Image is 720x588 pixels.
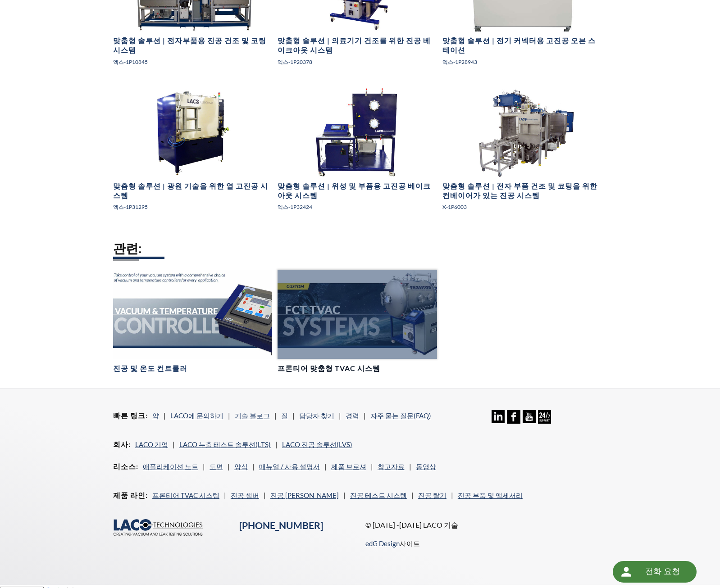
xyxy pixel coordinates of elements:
p: 엑스-1P10845 [113,58,272,66]
img: 둥근 버튼 [619,565,633,579]
a: 도면 [210,462,223,470]
p: X-1P6003 [442,203,602,211]
h2: 관련: [113,240,607,257]
p: © [DATE] -[DATE] LACO 기술 [365,519,607,531]
a: 제품 브로셔 [331,462,366,470]
a: 약 [152,412,159,420]
a: 기술 블로그 [235,412,270,420]
p: 엑스-1P28943 [442,58,602,66]
a: 매뉴얼 / 사용 설명서 [259,462,320,470]
a: Thermal High Vacuum System for Light Source Technology, angled view맞춤형 솔루션 | 광원 기술을 위한 열 고진공 시스템엑... [113,88,272,219]
a: High Vacuum Bake-Out System for Satellite Components, front view맞춤형 솔루션 | 위성 및 부품용 고진공 베이크아웃 시스템엑... [278,88,437,219]
a: 진공 탈기 [418,491,447,499]
a: 진공 챔버 [231,491,259,499]
h4: 제품 라인 [113,491,148,500]
a: 진공 [PERSON_NAME] [270,491,339,499]
a: 애플리케이션 노트 [143,462,198,470]
h4: 맞춤형 솔루션 | 의료기기 건조를 위한 진공 베이크아웃 시스템 [278,36,437,55]
div: Request a Call [613,561,697,583]
a: 질 [281,412,288,420]
h4: 회사 [113,440,131,449]
a: 참고자료 [378,462,405,470]
a: Vacuum system with conveyor for drying and coating electronic components, side view맞춤형 솔루션 | 전자 부... [442,88,602,219]
a: LACO 누출 테스트 솔루션(LTS) [179,440,271,448]
h4: 프론티어 맞춤형 TVAC 시스템 [278,364,380,373]
h4: 맞춤형 솔루션 | 전기 커넥터용 고진공 오븐 스테이션 [442,36,602,55]
a: 진공 테스트 시스템 [350,491,407,499]
a: 담당자 찾기 [299,412,334,420]
p: 엑스-1P31295 [113,203,272,211]
h4: 진공 및 온도 컨트롤러 [113,364,187,373]
a: 24/7 Support [538,417,551,425]
h4: 빠른 링크 [113,411,148,421]
h4: 맞춤형 솔루션 | 전자 부품 건조 및 코팅을 위한 컨베이어가 있는 진공 시스템 [442,181,602,200]
a: 동영상 [416,462,436,470]
a: LACO 진공 솔루션(LVS) [282,440,352,448]
img: 24/7 지원 아이콘 [538,410,551,423]
a: [PHONE_NUMBER] [239,520,323,531]
a: 진공 부품 및 액세서리 [458,491,523,499]
div: 전화 요청 [637,561,688,582]
a: 경력 [346,412,359,420]
a: LACO 기업 [135,440,168,448]
h4: 맞춤형 솔루션 | 위성 및 부품용 고진공 베이크아웃 시스템 [278,181,437,200]
a: Header showing Vacuum & Temp Controller진공 및 온도 컨트롤러 [113,270,272,374]
h4: 맞춤형 솔루션 | 광원 기술을 위한 열 고진공 시스템 [113,181,272,200]
a: edG Design [365,539,400,547]
a: LACO에 문의하기 [170,412,223,420]
a: 자주 묻는 질문(FAQ) [370,412,431,420]
a: 양식 [234,462,248,470]
p: 엑스-1P32424 [278,203,437,211]
p: 엑스-1P20378 [278,58,437,66]
a: FCT TVAC Systems header프론티어 맞춤형 TVAC 시스템 [278,270,437,374]
p: 사이트 [365,538,420,549]
h4: 맞춤형 솔루션 | 전자부품용 진공 건조 및 코팅 시스템 [113,36,272,55]
h4: 리소스 [113,462,138,471]
a: 프론티어 TVAC 시스템 [152,491,219,499]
